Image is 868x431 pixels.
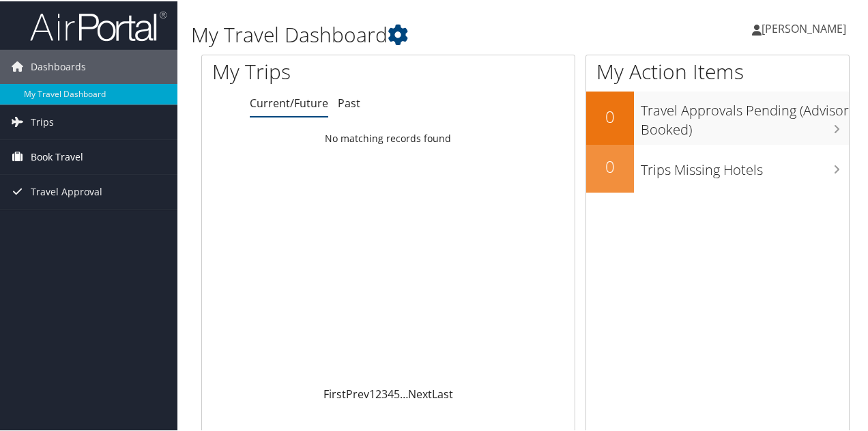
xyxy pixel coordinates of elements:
a: 0Trips Missing Hotels [586,143,849,191]
img: airportal-logo.png [30,9,167,41]
span: Dashboards [31,48,86,83]
h1: My Action Items [586,56,849,85]
a: Current/Future [250,94,328,109]
h1: My Trips [212,56,409,85]
a: 2 [375,385,381,400]
a: Last [432,385,453,400]
h3: Travel Approvals Pending (Advisor Booked) [641,93,849,138]
a: [PERSON_NAME] [752,7,860,48]
a: Prev [346,385,369,400]
td: No matching records found [202,125,575,150]
h3: Trips Missing Hotels [641,152,849,178]
a: 5 [394,385,400,400]
a: 0Travel Approvals Pending (Advisor Booked) [586,90,849,143]
span: Travel Approval [31,173,102,208]
h1: My Travel Dashboard [191,19,637,48]
a: 4 [388,385,394,400]
span: … [400,385,408,400]
h2: 0 [586,154,634,177]
a: Past [338,94,360,109]
a: 1 [369,385,375,400]
span: Trips [31,104,54,138]
span: Book Travel [31,139,83,173]
a: Next [408,385,432,400]
h2: 0 [586,104,634,127]
a: First [323,385,346,400]
a: 3 [381,385,388,400]
span: [PERSON_NAME] [762,20,846,35]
